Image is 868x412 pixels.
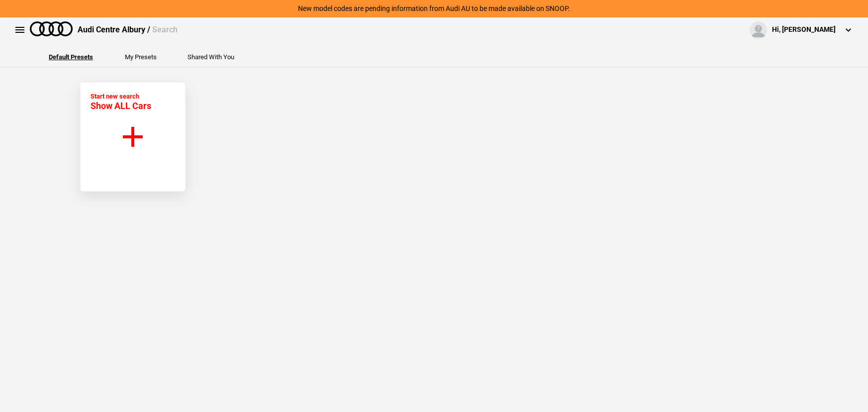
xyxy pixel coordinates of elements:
[30,21,73,36] img: audi.png
[80,82,186,192] button: Start new search Show ALL Cars
[772,25,836,35] div: Hi, [PERSON_NAME]
[188,54,234,60] button: Shared With You
[49,54,93,60] button: Default Presets
[91,93,151,111] div: Start new search
[152,25,178,34] span: Search
[125,54,157,60] button: My Presets
[78,24,178,35] div: Audi Centre Albury /
[91,101,151,111] span: Show ALL Cars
